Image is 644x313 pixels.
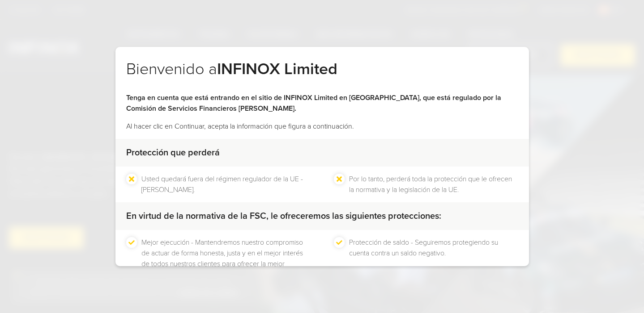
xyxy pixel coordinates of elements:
strong: En virtud de la normativa de la FSC, le ofreceremos las siguientes protecciones: [126,211,441,221]
h2: Bienvenido a [126,59,518,92]
li: Mejor ejecución - Mantendremos nuestro compromiso de actuar de forma honesta, justa y en el mejor... [141,237,311,280]
li: Protección de saldo - Seguiremos protegiendo su cuenta contra un saldo negativo. [349,237,518,280]
li: Por lo tanto, perderá toda la protección que le ofrecen la normativa y la legislación de la UE. [349,174,518,195]
strong: Tenga en cuenta que está entrando en el sitio de INFINOX Limited en [GEOGRAPHIC_DATA], que está r... [126,93,501,113]
strong: INFINOX Limited [217,59,337,79]
p: Al hacer clic en Continuar, acepta la información que figura a continuación. [126,121,518,132]
strong: Protección que perderá [126,147,220,158]
li: Usted quedará fuera del régimen regulador de la UE - [PERSON_NAME]. [141,174,311,195]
